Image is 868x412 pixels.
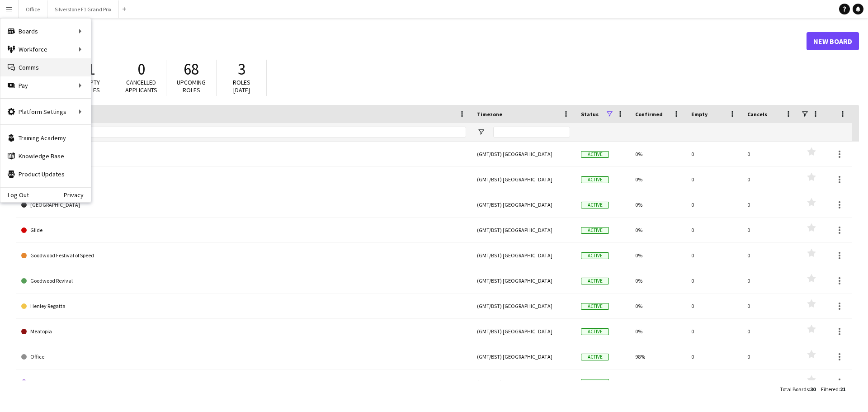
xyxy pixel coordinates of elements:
[630,369,686,394] div: 0%
[742,294,798,318] div: 0
[21,218,466,243] a: Glide
[840,386,845,393] span: 21
[742,268,798,293] div: 0
[581,354,609,360] span: Active
[807,32,859,50] a: New Board
[477,111,502,118] span: Timezone
[691,111,708,118] span: Empty
[581,111,599,118] span: Status
[472,268,576,293] div: (GMT/BST) [GEOGRAPHIC_DATA]
[238,59,245,79] span: 3
[472,319,576,344] div: (GMT/BST) [GEOGRAPHIC_DATA]
[0,40,91,58] div: Workforce
[780,380,816,398] div: :
[233,78,250,94] span: Roles [DATE]
[630,243,686,268] div: 0%
[742,142,798,166] div: 0
[472,218,576,242] div: (GMT/BST) [GEOGRAPHIC_DATA]
[472,167,576,192] div: (GMT/BST) [GEOGRAPHIC_DATA]
[472,369,576,394] div: (GMT/BST) [GEOGRAPHIC_DATA]
[19,0,47,18] button: Office
[630,319,686,344] div: 0%
[686,142,742,166] div: 0
[630,142,686,166] div: 0%
[686,218,742,242] div: 0
[686,319,742,344] div: 0
[742,344,798,369] div: 0
[742,192,798,217] div: 0
[64,191,91,199] a: Privacy
[21,167,466,192] a: Big Feastival
[686,192,742,217] div: 0
[810,386,816,393] span: 30
[630,344,686,369] div: 98%
[47,0,119,18] button: Silverstone F1 Grand Prix
[581,328,609,335] span: Active
[747,111,767,118] span: Cancels
[0,76,91,95] div: Pay
[581,303,609,310] span: Active
[635,111,663,118] span: Confirmed
[21,192,466,218] a: [GEOGRAPHIC_DATA]
[581,227,609,234] span: Active
[0,191,29,199] a: Log Out
[38,127,466,137] input: Board name Filter Input
[0,165,91,183] a: Product Updates
[821,380,845,398] div: :
[686,167,742,192] div: 0
[780,386,809,393] span: Total Boards
[581,379,609,386] span: Active
[125,78,157,94] span: Cancelled applicants
[21,268,466,294] a: Goodwood Revival
[0,129,91,147] a: Training Academy
[472,344,576,369] div: (GMT/BST) [GEOGRAPHIC_DATA]
[21,344,466,369] a: Office
[686,369,742,394] div: 0
[472,294,576,318] div: (GMT/BST) [GEOGRAPHIC_DATA]
[184,59,199,79] span: 68
[21,319,466,344] a: Meatopia
[0,22,91,40] div: Boards
[742,218,798,242] div: 0
[686,344,742,369] div: 0
[581,151,609,158] span: Active
[630,268,686,293] div: 0%
[581,202,609,208] span: Active
[581,278,609,284] span: Active
[477,128,485,136] button: Open Filter Menu
[21,243,466,268] a: Goodwood Festival of Speed
[742,243,798,268] div: 0
[472,192,576,217] div: (GMT/BST) [GEOGRAPHIC_DATA]
[686,294,742,318] div: 0
[21,369,466,395] a: Polo in the Park
[0,58,91,76] a: Comms
[472,142,576,166] div: (GMT/BST) [GEOGRAPHIC_DATA]
[21,294,466,319] a: Henley Regatta
[21,142,466,167] a: Asset Work
[630,294,686,318] div: 0%
[581,252,609,259] span: Active
[0,103,91,121] div: Platform Settings
[630,218,686,242] div: 0%
[742,319,798,344] div: 0
[742,369,798,394] div: 0
[630,167,686,192] div: 0%
[821,386,839,393] span: Filtered
[742,167,798,192] div: 0
[137,59,145,79] span: 0
[581,176,609,183] span: Active
[686,243,742,268] div: 0
[16,34,807,48] h1: Boards
[493,127,570,137] input: Timezone Filter Input
[177,78,206,94] span: Upcoming roles
[472,243,576,268] div: (GMT/BST) [GEOGRAPHIC_DATA]
[0,147,91,165] a: Knowledge Base
[686,268,742,293] div: 0
[630,192,686,217] div: 0%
